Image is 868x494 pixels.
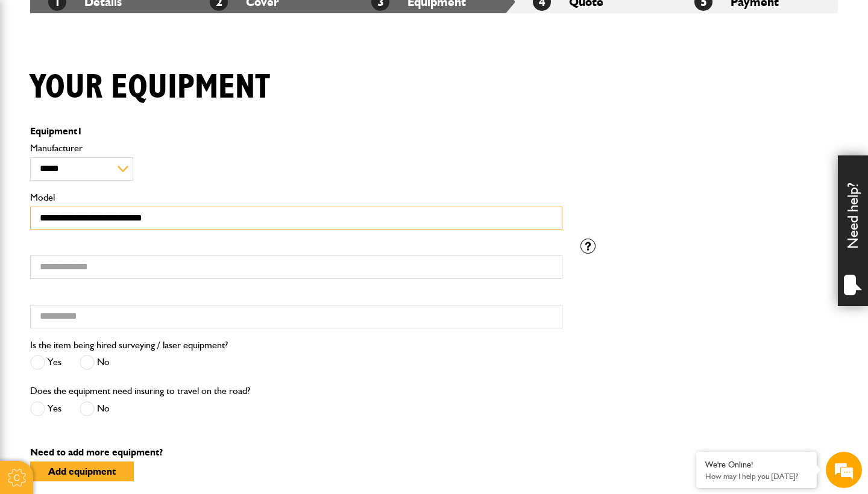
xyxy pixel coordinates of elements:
label: Model [30,193,562,202]
label: Does the equipment need insuring to travel on the road? [30,386,250,396]
div: Need help? [838,155,868,306]
input: Enter your last name [16,111,220,138]
div: We're Online! [705,460,808,470]
p: How may I help you today? [705,472,808,481]
em: Start Chat [164,371,219,387]
label: No [80,355,110,370]
label: Yes [30,355,61,370]
input: Enter your email address [16,147,220,174]
span: 1 [77,125,83,137]
textarea: Type your message and hit 'Enter' [16,218,220,361]
p: Equipment [30,127,562,136]
label: Yes [30,401,61,416]
p: Need to add more equipment? [30,448,838,457]
h1: Your equipment [30,67,270,108]
img: d_20077148190_company_1631870298795_20077148190 [20,67,51,84]
div: Minimize live chat window [198,6,227,35]
label: No [80,401,110,416]
button: Add equipment [30,461,134,481]
label: Manufacturer [30,143,562,153]
input: Enter your phone number [16,183,220,209]
label: Is the item being hired surveying / laser equipment? [30,340,228,350]
div: Chat with us now [63,67,203,83]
